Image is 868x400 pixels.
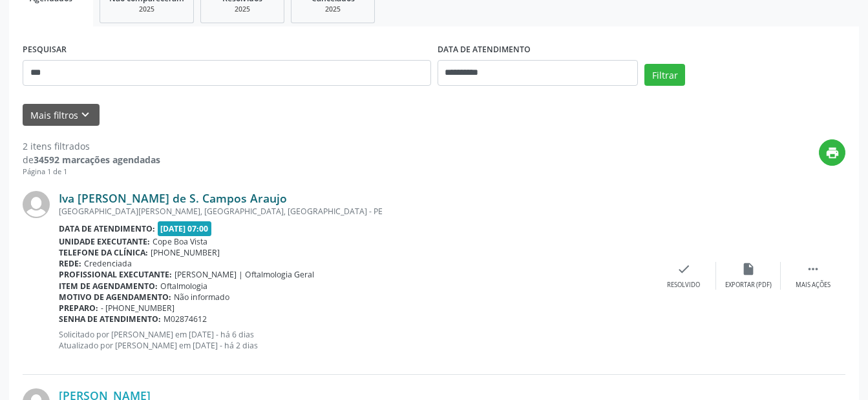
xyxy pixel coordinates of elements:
strong: 34592 marcações agendadas [34,154,160,166]
div: [GEOGRAPHIC_DATA][PERSON_NAME], [GEOGRAPHIC_DATA], [GEOGRAPHIC_DATA] - PE [59,206,651,217]
button: Filtrar [644,64,685,86]
b: Senha de atendimento: [59,314,161,325]
b: Profissional executante: [59,269,172,280]
div: Resolvido [667,281,700,290]
span: [PHONE_NUMBER] [151,247,220,258]
b: Preparo: [59,303,98,314]
label: DATA DE ATENDIMENTO [438,40,531,60]
div: Mais ações [796,281,831,290]
span: Credenciada [84,258,132,269]
b: Item de agendamento: [59,281,158,292]
label: PESQUISAR [23,40,67,60]
div: Página 1 de 1 [23,166,160,177]
span: [PERSON_NAME] | Oftalmologia Geral [175,269,314,280]
span: M02874612 [164,314,207,325]
img: img [23,191,50,218]
b: Data de atendimento: [59,223,155,234]
p: Solicitado por [PERSON_NAME] em [DATE] - há 6 dias Atualizado por [PERSON_NAME] em [DATE] - há 2 ... [59,329,651,351]
b: Telefone da clínica: [59,247,148,258]
div: 2025 [210,5,275,14]
i: print [825,146,840,160]
i: insert_drive_file [741,262,756,276]
div: Exportar (PDF) [725,281,772,290]
span: - [PHONE_NUMBER] [101,303,175,314]
button: print [819,139,845,166]
i:  [806,262,820,276]
div: 2025 [301,5,365,14]
b: Unidade executante: [59,236,150,247]
div: de [23,153,160,166]
span: [DATE] 07:00 [158,221,212,236]
b: Rede: [59,258,81,269]
span: Cope Boa Vista [153,236,207,247]
span: Não informado [174,292,229,303]
a: Iva [PERSON_NAME] de S. Campos Araujo [59,191,287,205]
span: Oftalmologia [160,281,207,292]
b: Motivo de agendamento: [59,292,171,303]
button: Mais filtroskeyboard_arrow_down [23,104,100,126]
div: 2025 [109,5,184,14]
i: check [677,262,691,276]
div: 2 itens filtrados [23,139,160,153]
i: keyboard_arrow_down [78,108,92,122]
